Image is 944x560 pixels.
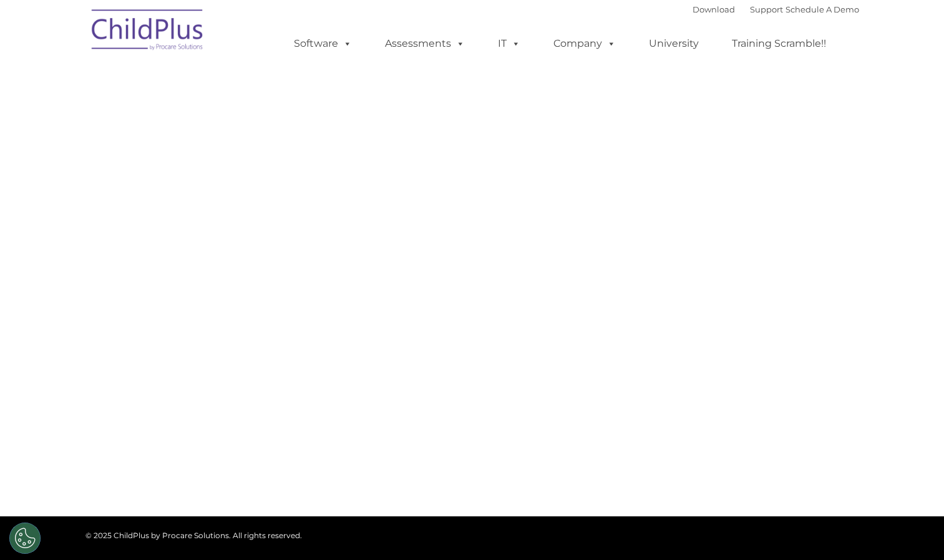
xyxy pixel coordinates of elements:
[693,4,735,14] a: Download
[281,31,364,56] a: Software
[485,31,533,56] a: IT
[750,4,783,14] a: Support
[636,31,711,56] a: University
[786,4,859,14] a: Schedule A Demo
[85,531,302,540] span: © 2025 ChildPlus by Procare Solutions. All rights reserved.
[719,31,839,56] a: Training Scramble!!
[85,1,210,63] img: ChildPlus by Procare Solutions
[693,4,859,14] font: |
[9,523,41,554] button: Cookies Settings
[372,31,477,56] a: Assessments
[541,31,628,56] a: Company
